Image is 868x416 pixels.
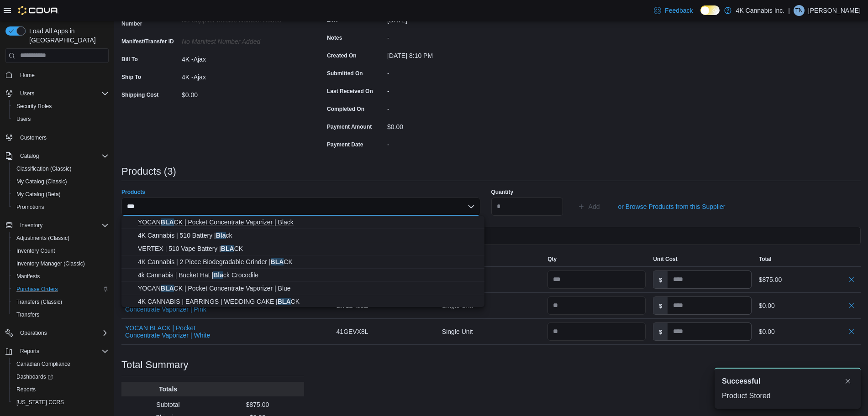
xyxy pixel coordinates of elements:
[16,298,62,306] span: Transfers (Classic)
[842,376,853,387] button: Dismiss toast
[121,255,484,269] button: 4K Cannabis | 2 Piece Biodegradable Grinder | BLACK
[788,5,790,16] p: |
[16,132,109,143] span: Customers
[121,282,484,295] button: YOCAN BLACK | Pocket Concentrate Vaporizer | Blue
[16,346,43,357] button: Reports
[13,233,109,244] span: Adjustments (Classic)
[653,255,677,263] span: Unit Cost
[2,87,112,100] button: Users
[182,88,304,99] div: $0.00
[16,260,85,267] span: Inventory Manager (Classic)
[13,397,109,408] span: Washington CCRS
[13,296,109,307] span: Transfers (Classic)
[16,286,58,293] span: Purchase Orders
[9,383,112,396] button: Reports
[16,178,67,185] span: My Catalog (Classic)
[16,328,109,338] span: Operations
[20,134,47,141] span: Customers
[387,102,510,113] div: -
[327,34,342,42] label: Notes
[722,376,760,387] span: Successful
[215,400,300,409] p: $875.00
[13,114,109,125] span: Users
[13,296,66,307] a: Transfers (Classic)
[13,309,43,320] a: Transfers
[9,188,112,201] button: My Catalog (Beta)
[387,137,510,148] div: -
[327,70,363,77] label: Submitted On
[20,329,47,337] span: Operations
[125,400,211,409] p: Subtotal
[13,271,109,282] span: Manifests
[327,52,357,59] label: Created On
[16,203,44,211] span: Promotions
[9,270,112,283] button: Manifests
[794,5,805,16] div: Tomas Nunez
[13,284,62,295] a: Purchase Orders
[16,220,46,231] button: Inventory
[16,386,36,393] span: Reports
[16,191,61,198] span: My Catalog (Beta)
[13,245,109,256] span: Inventory Count
[18,6,59,15] img: Cova
[121,216,484,229] button: YOCAN BLACK | Pocket Concentrate Vaporizer | Black
[20,72,35,79] span: Home
[649,252,755,266] button: Unit Cost
[13,284,109,295] span: Purchase Orders
[387,66,510,77] div: -
[615,198,729,216] button: or Browse Products from this Supplier
[13,397,68,408] a: [US_STATE] CCRS
[9,370,112,383] a: Dashboards
[13,359,109,369] span: Canadian Compliance
[13,189,109,200] span: My Catalog (Beta)
[13,163,109,174] span: Classification (Classic)
[13,371,57,382] a: Dashboards
[468,203,475,210] button: Close list of options
[13,384,109,395] span: Reports
[9,162,112,175] button: Classification (Classic)
[327,88,373,95] label: Last Received On
[9,283,112,296] button: Purchase Orders
[9,201,112,213] button: Promotions
[125,324,223,339] button: YOCAN BLACK | Pocket Concentrate Vaporizer | White
[9,396,112,409] button: [US_STATE] CCRS
[16,165,72,172] span: Classification (Classic)
[13,359,74,369] a: Canadian Compliance
[387,48,510,59] div: [DATE] 8:10 PM
[121,188,145,196] label: Products
[16,151,109,161] span: Catalog
[759,300,857,311] div: $0.00
[16,103,52,110] span: Security Roles
[653,271,668,288] label: $
[13,176,109,187] span: My Catalog (Classic)
[337,326,368,337] span: 41GEVX8L
[2,150,112,162] button: Catalog
[759,255,772,263] span: Total
[16,234,69,242] span: Adjustments (Classic)
[618,202,726,211] span: or Browse Products from this Supplier
[13,271,43,282] a: Manifests
[327,141,363,148] label: Payment Date
[2,345,112,358] button: Reports
[16,273,40,280] span: Manifests
[665,6,693,15] span: Feedback
[13,233,73,244] a: Adjustments (Classic)
[2,219,112,232] button: Inventory
[808,5,861,16] p: [PERSON_NAME]
[755,252,861,266] button: Total
[182,52,304,63] div: 4K -Ajax
[16,373,53,380] span: Dashboards
[13,384,39,395] a: Reports
[26,26,109,45] span: Load All Apps in [GEOGRAPHIC_DATA]
[16,88,109,99] span: Users
[9,175,112,188] button: My Catalog (Classic)
[16,328,51,338] button: Operations
[491,188,514,196] label: Quantity
[13,101,55,112] a: Security Roles
[182,34,304,45] div: No Manifest Number added
[20,90,34,97] span: Users
[438,296,544,315] div: Single Unit
[2,131,112,144] button: Customers
[736,5,785,16] p: 4K Cannabis Inc.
